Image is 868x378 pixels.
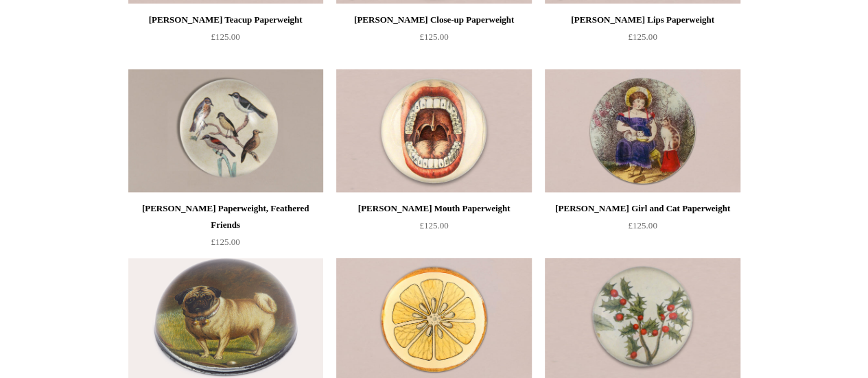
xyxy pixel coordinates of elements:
div: [PERSON_NAME] Paperweight, Feathered Friends [132,200,320,233]
div: [PERSON_NAME] Teacup Paperweight [132,12,320,28]
a: [PERSON_NAME] Teacup Paperweight £125.00 [128,12,323,68]
span: £125.00 [419,220,448,231]
a: [PERSON_NAME] Paperweight, Feathered Friends £125.00 [128,200,323,257]
a: John Derian Mouth Paperweight John Derian Mouth Paperweight [336,69,531,193]
a: [PERSON_NAME] Lips Paperweight £125.00 [545,12,740,68]
img: John Derian Mouth Paperweight [336,69,531,193]
a: John Derian Paperweight, Feathered Friends John Derian Paperweight, Feathered Friends [128,69,323,193]
a: [PERSON_NAME] Girl and Cat Paperweight £125.00 [545,200,740,257]
img: John Derian Girl and Cat Paperweight [545,69,740,193]
a: [PERSON_NAME] Mouth Paperweight £125.00 [336,200,531,257]
span: £125.00 [211,237,239,247]
div: [PERSON_NAME] Mouth Paperweight [340,200,528,217]
div: [PERSON_NAME] Lips Paperweight [548,12,736,28]
span: £125.00 [419,32,448,42]
span: £125.00 [628,32,657,42]
div: [PERSON_NAME] Girl and Cat Paperweight [548,200,736,217]
a: John Derian Girl and Cat Paperweight John Derian Girl and Cat Paperweight [545,69,740,193]
a: [PERSON_NAME] Close-up Paperweight £125.00 [336,12,531,68]
img: John Derian Paperweight, Feathered Friends [128,69,323,193]
span: £125.00 [628,220,657,231]
div: [PERSON_NAME] Close-up Paperweight [340,12,528,28]
span: £125.00 [211,32,239,42]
